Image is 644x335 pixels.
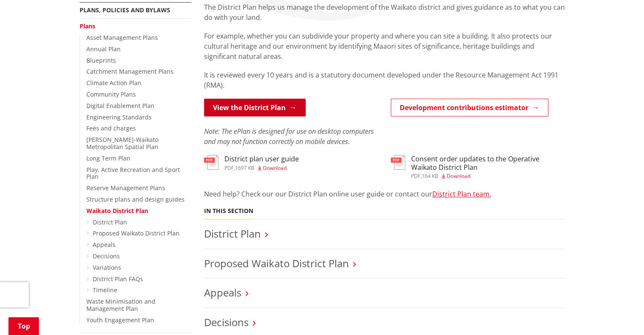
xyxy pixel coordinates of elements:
[422,172,438,180] span: 164 KB
[204,155,299,170] a: District plan user guide pdf,1697 KB Download
[86,154,130,162] a: Long Term Plan
[80,22,95,30] a: Plans
[263,164,287,172] span: Download
[204,127,374,146] em: Note: The ePlan is designed for use on desktop computers and may not function correctly on mobile...
[447,172,470,180] span: Download
[86,113,152,121] a: Engineering Standards
[204,208,253,215] h5: In this section
[204,189,565,199] p: Need help? Check our our District Plan online user guide or contact our
[93,252,120,260] a: Decisions
[204,31,565,61] p: For example, whether you can subdivide your property and where you can site a building. It also p...
[432,189,491,199] a: District Plan team.
[204,99,306,116] a: View the District Plan
[411,174,565,179] div: ,
[93,218,127,226] a: District Plan
[391,99,548,116] a: Development contributions estimator
[204,2,565,22] p: The District Plan helps us manage the development of the Waikato district and gives guidance as t...
[86,297,155,313] a: Waste Minimisation and Management Plan
[80,6,170,14] a: Plans, policies and bylaws
[204,70,565,90] p: It is reviewed every 10 years and is a statutory document developed under the Resource Management...
[391,155,565,178] a: Consent order updates to the Operative Waikato District Plan pdf,164 KB Download
[86,45,121,53] a: Annual Plan
[86,136,158,151] a: [PERSON_NAME]-Waikato Metropolitan Spatial Plan
[224,166,299,171] div: ,
[204,285,241,299] a: Appeals
[93,275,143,283] a: District Plan FAQs
[204,227,261,241] a: District Plan
[204,315,249,329] a: Decisions
[86,67,174,75] a: Catchment Management Plans
[86,90,136,98] a: Community Plans
[93,286,117,294] a: Timeline
[391,155,405,170] img: document-pdf.svg
[411,155,565,171] h3: Consent order updates to the Operative Waikato District Plan
[224,164,234,172] span: pdf
[93,263,121,271] a: Variations
[86,102,155,110] a: Digital Enablement Plan
[86,124,136,132] a: Fees and charges
[93,229,180,237] a: Proposed Waikato District Plan
[86,184,165,192] a: Reserve Management Plans
[86,207,148,215] a: Waikato District Plan
[86,79,141,87] a: Climate Action Plan
[86,166,180,181] a: Play, Active Recreation and Sport Plan
[86,316,154,324] a: Youth Engagement Plan
[411,172,420,180] span: pdf
[235,164,254,172] span: 1697 KB
[204,155,218,170] img: document-pdf.svg
[86,56,116,64] a: Blueprints
[605,299,636,330] iframe: Messenger Launcher
[86,33,158,42] a: Asset Management Plans
[86,195,185,203] a: Structure plans and design guides
[8,317,39,335] a: Top
[204,256,349,270] a: Proposed Waikato District Plan
[93,241,116,249] a: Appeals
[224,155,299,163] h3: District plan user guide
